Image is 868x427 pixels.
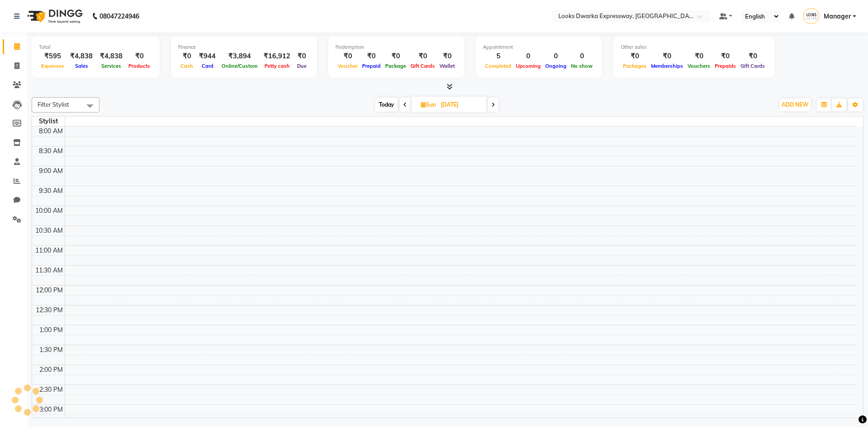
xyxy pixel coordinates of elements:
[262,63,292,69] span: Petty cash
[126,51,152,61] div: ₹0
[569,63,595,69] span: No show
[360,51,383,61] div: ₹0
[738,51,767,61] div: ₹0
[260,51,294,61] div: ₹16,912
[294,51,310,61] div: ₹0
[543,63,569,69] span: Ongoing
[66,51,96,61] div: ₹4,838
[408,51,437,61] div: ₹0
[38,325,65,335] div: 1:00 PM
[33,206,65,216] div: 10:00 AM
[38,365,65,375] div: 2:00 PM
[514,51,543,61] div: 0
[649,63,685,69] span: Memberships
[621,43,767,51] div: Other sales
[37,186,65,196] div: 9:30 AM
[803,8,819,24] img: Manager
[437,63,457,69] span: Wallet
[219,63,260,69] span: Online/Custom
[178,51,195,61] div: ₹0
[438,98,483,112] input: 2025-08-31
[37,127,65,136] div: 8:00 AM
[33,266,65,275] div: 11:30 AM
[99,63,123,69] span: Services
[34,305,65,315] div: 12:30 PM
[383,51,408,61] div: ₹0
[621,63,649,69] span: Packages
[32,117,65,126] div: Stylist
[178,63,195,69] span: Cash
[569,51,595,61] div: 0
[178,43,310,51] div: Finance
[23,4,85,29] img: logo
[126,63,152,69] span: Products
[782,101,808,108] span: ADD NEW
[685,63,712,69] span: Vouchers
[712,63,738,69] span: Prepaids
[38,385,65,394] div: 2:30 PM
[96,51,126,61] div: ₹4,838
[335,51,360,61] div: ₹0
[335,43,457,51] div: Redemption
[712,51,738,61] div: ₹0
[408,63,437,69] span: Gift Cards
[38,101,69,108] span: Filter Stylist
[685,51,712,61] div: ₹0
[514,63,543,69] span: Upcoming
[543,51,569,61] div: 0
[295,63,309,69] span: Due
[483,63,514,69] span: Completed
[824,12,851,21] span: Manager
[39,51,66,61] div: ₹595
[483,51,514,61] div: 5
[73,63,90,69] span: Sales
[33,226,65,235] div: 10:30 AM
[419,101,438,108] span: Sun
[738,63,767,69] span: Gift Cards
[37,146,65,156] div: 8:30 AM
[360,63,383,69] span: Prepaid
[437,51,457,61] div: ₹0
[39,43,152,51] div: Total
[375,98,398,112] span: Today
[99,4,139,29] b: 08047224946
[195,51,219,61] div: ₹944
[335,63,360,69] span: Voucher
[37,166,65,176] div: 9:00 AM
[621,51,649,61] div: ₹0
[649,51,685,61] div: ₹0
[33,246,65,255] div: 11:00 AM
[383,63,408,69] span: Package
[779,99,811,111] button: ADD NEW
[219,51,260,61] div: ₹3,894
[483,43,595,51] div: Appointment
[38,345,65,355] div: 1:30 PM
[39,63,66,69] span: Expenses
[199,63,216,69] span: Card
[38,405,65,414] div: 3:00 PM
[34,286,65,295] div: 12:00 PM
